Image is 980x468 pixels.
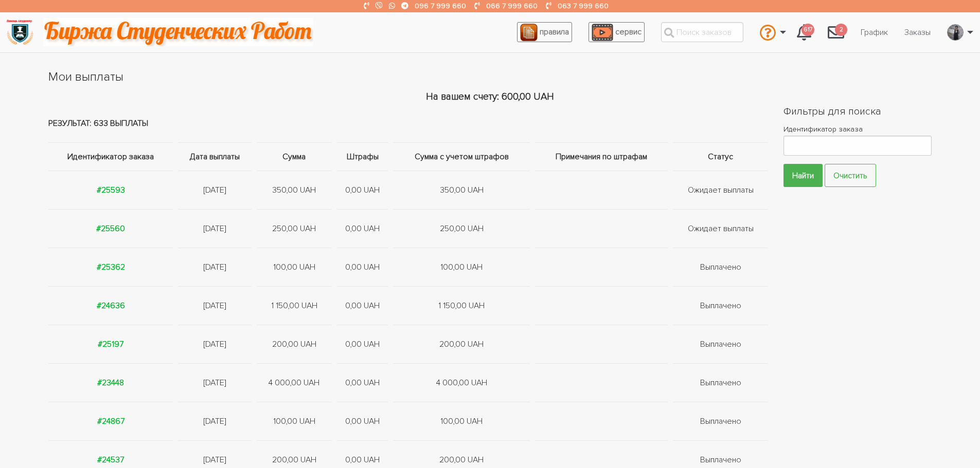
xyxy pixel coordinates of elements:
td: Выплачено [670,248,768,286]
img: 20171208_160937.jpg [948,24,963,41]
td: Выплачено [670,402,768,440]
td: 0,00 UAH [334,325,391,363]
td: 0,00 UAH [334,171,391,209]
td: 100,00 UAH [390,248,532,286]
a: #24636 [97,301,125,311]
a: #23448 [97,378,124,388]
div: На вашем счету: 600,00 UAH [48,89,931,104]
td: [DATE] [175,286,254,325]
th: Примечания по штрафам [532,142,670,171]
td: 0,00 UAH [334,248,391,286]
td: 100,00 UAH [390,402,532,440]
td: 200,00 UAH [254,325,334,363]
td: Выплачено [670,286,768,325]
a: График [852,23,896,42]
td: Выплачено [670,325,768,363]
a: #25560 [96,223,125,234]
a: 2 [819,18,852,46]
a: #25362 [97,262,125,272]
a: #24867 [97,416,124,426]
td: [DATE] [175,325,254,363]
img: agreement_icon-feca34a61ba7f3d1581b08bc946b2ec1ccb426f67415f344566775c155b7f62c.png [520,24,538,41]
td: 0,00 UAH [334,402,391,440]
td: 4 000,00 UAH [390,363,532,402]
td: Ожидает выплаты [670,209,768,248]
td: [DATE] [175,171,254,209]
td: 4 000,00 UAH [254,363,334,402]
img: motto-2ce64da2796df845c65ce8f9480b9c9d679903764b3ca6da4b6de107518df0fe.gif [43,18,313,46]
a: #25197 [98,339,123,349]
td: 250,00 UAH [254,209,334,248]
td: 250,00 UAH [390,209,532,248]
th: Сумма [254,142,334,171]
a: #24537 [97,455,124,465]
th: Идентификатор заказа [48,142,175,171]
a: #25593 [97,185,125,195]
a: 063 7 999 660 [558,2,609,10]
span: 2 [835,24,847,36]
a: 066 7 999 660 [486,2,538,10]
img: play_icon-49f7f135c9dc9a03216cfdbccbe1e3994649169d890fb554cedf0eac35a01ba8.png [592,24,613,41]
a: сервис [589,22,645,42]
td: 1 150,00 UAH [254,286,334,325]
td: 350,00 UAH [390,171,532,209]
td: [DATE] [175,402,254,440]
span: 617 [801,24,814,36]
td: 1 150,00 UAH [390,286,532,325]
td: 0,00 UAH [334,209,391,248]
td: 100,00 UAH [254,402,334,440]
th: Штрафы [334,142,391,171]
td: 100,00 UAH [254,248,334,286]
span: сервис [615,27,642,37]
a: Заказы [896,23,939,42]
td: 200,00 UAH [390,325,532,363]
td: Ожидает выплаты [670,171,768,209]
th: Дата выплаты [175,142,254,171]
td: [DATE] [175,248,254,286]
a: правила [517,22,572,42]
h1: Мои выплаты [48,68,931,86]
td: 0,00 UAH [334,363,391,402]
td: Результат: 633 выплаты [48,104,768,143]
label: Идентификатор заказа [783,123,932,136]
span: правила [540,27,569,37]
a: 096 7 999 660 [415,2,466,10]
td: 350,00 UAH [254,171,334,209]
td: [DATE] [175,363,254,402]
th: Сумма с учетом штрафов [390,142,532,171]
td: 0,00 UAH [334,286,391,325]
input: Найти [783,164,823,187]
td: Выплачено [670,363,768,402]
td: [DATE] [175,209,254,248]
input: Поиск заказов [661,22,743,42]
img: logo-135dea9cf721667cc4ddb0c1795e3ba8b7f362e3d0c04e2cc90b931989920324.png [6,18,34,46]
a: 617 [789,18,819,46]
a: Очистить [825,164,876,187]
th: Статус [670,142,768,171]
h2: Фильтры для поиска [783,104,932,119]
